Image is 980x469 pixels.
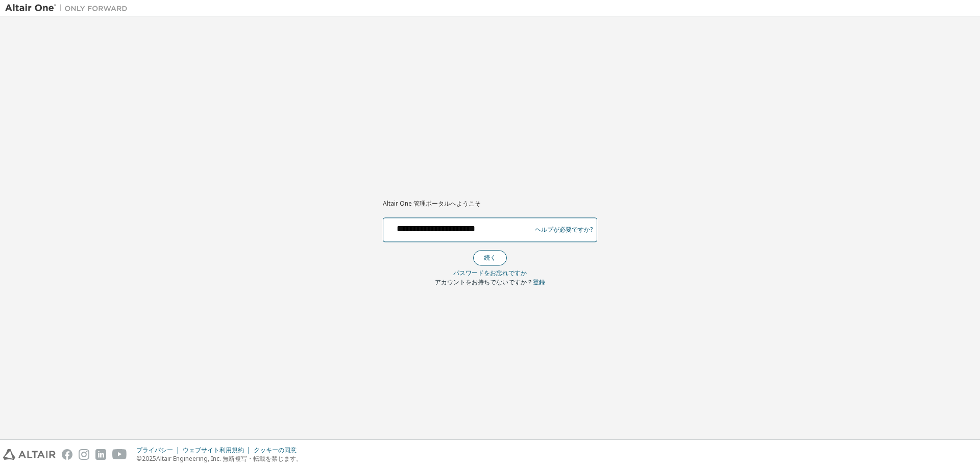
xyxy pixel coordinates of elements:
[254,446,297,454] font: クッキーの同意
[142,454,156,463] font: 2025
[533,278,545,286] a: 登録
[5,3,133,13] img: アルタイルワン
[136,446,173,454] font: プライバシー
[3,449,56,460] img: altair_logo.svg
[79,449,89,460] img: instagram.svg
[183,446,244,454] font: ウェブサイト利用規約
[383,200,481,208] font: Altair One 管理ポータルへようこそ
[136,454,142,463] font: ©
[473,250,507,265] button: 続く
[62,449,72,460] img: facebook.svg
[535,226,593,234] font: ヘルプが必要ですか?
[535,230,593,230] a: ヘルプが必要ですか?
[95,449,106,460] img: linkedin.svg
[112,449,127,460] img: youtube.svg
[435,278,533,286] font: アカウントをお持ちでないですか？
[484,253,496,262] font: 続く
[156,454,302,463] font: Altair Engineering, Inc. 無断複写・転載を禁じます。
[453,268,527,277] font: パスワードをお忘れですか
